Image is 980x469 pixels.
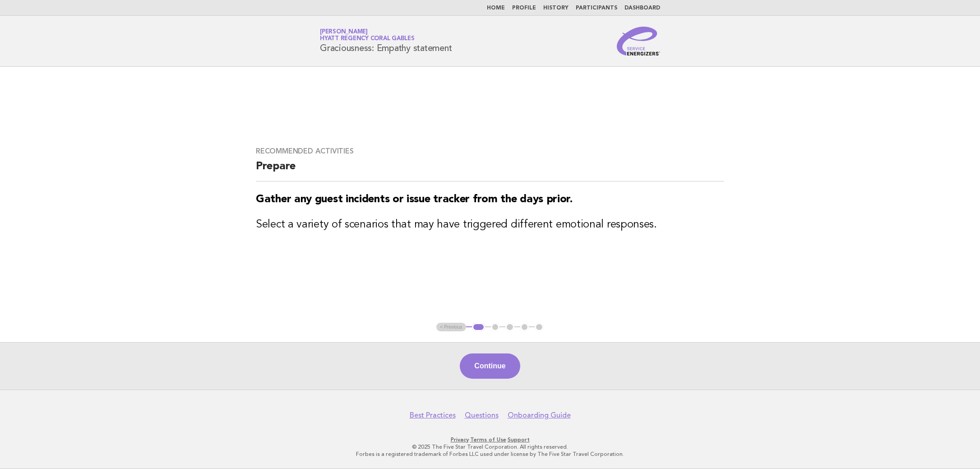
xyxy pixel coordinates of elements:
a: Questions [465,411,499,420]
a: Profile [512,5,536,11]
p: Forbes is a registered trademark of Forbes LLC used under license by The Five Star Travel Corpora... [214,450,766,458]
a: [PERSON_NAME]Hyatt Regency Coral Gables [320,29,415,42]
a: Home [487,5,505,11]
h2: Prepare [256,159,724,181]
img: Service Energizers [617,27,660,56]
h1: Graciousness: Empathy statement [320,29,452,53]
a: Best Practices [410,411,456,420]
a: Privacy [451,436,469,443]
strong: Gather any guest incidents or issue tracker from the days prior. [256,194,573,205]
span: Hyatt Regency Coral Gables [320,36,415,42]
a: Dashboard [624,5,660,11]
button: 1 [472,323,485,332]
a: Onboarding Guide [508,411,571,420]
button: Continue [460,353,520,379]
a: Support [508,436,530,443]
a: History [543,5,569,11]
h3: Select a variety of scenarios that may have triggered different emotional responses. [256,218,724,232]
a: Terms of Use [470,436,506,443]
p: · · [214,436,766,443]
p: © 2025 The Five Star Travel Corporation. All rights reserved. [214,443,766,450]
a: Participants [576,5,617,11]
h3: Recommended activities [256,147,724,156]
